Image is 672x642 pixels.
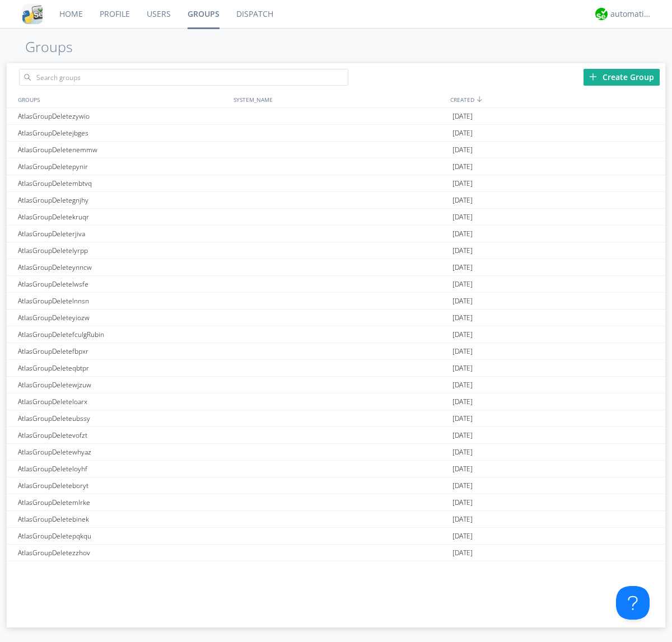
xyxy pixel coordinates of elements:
[452,561,473,578] span: [DATE]
[452,175,473,192] span: [DATE]
[7,158,665,175] a: AtlasGroupDeletepynir[DATE]
[7,326,665,343] a: AtlasGroupDeletefculgRubin[DATE]
[22,4,43,24] img: cddb5a64eb264b2086981ab96f4c1ba7
[15,142,231,158] div: AtlasGroupDeletenemmw
[595,8,608,20] img: d2d01cd9b4174d08988066c6d424eccd
[15,192,231,208] div: AtlasGroupDeletegnjhy
[7,226,665,242] a: AtlasGroupDeleterjiva[DATE]
[452,242,473,259] span: [DATE]
[15,242,231,259] div: AtlasGroupDeletelyrpp
[15,393,231,410] div: AtlasGroupDeleteloarx
[7,461,665,477] a: AtlasGroupDeleteloyhf[DATE]
[610,8,652,20] div: automation+atlas
[452,276,473,293] span: [DATE]
[452,410,473,427] span: [DATE]
[7,209,665,226] a: AtlasGroupDeletekruqr[DATE]
[15,528,231,544] div: AtlasGroupDeletepqkqu
[15,293,231,309] div: AtlasGroupDeletelnnsn
[7,142,665,158] a: AtlasGroupDeletenemmw[DATE]
[15,326,231,343] div: AtlasGroupDeletefculgRubin
[584,69,660,86] div: Create Group
[7,393,665,410] a: AtlasGroupDeleteloarx[DATE]
[452,158,473,175] span: [DATE]
[15,477,231,494] div: AtlasGroupDeleteboryt
[452,209,473,226] span: [DATE]
[7,276,665,293] a: AtlasGroupDeletelwsfe[DATE]
[15,360,231,376] div: AtlasGroupDeleteqbtpr
[452,360,473,377] span: [DATE]
[452,477,473,494] span: [DATE]
[7,410,665,427] a: AtlasGroupDeleteubssy[DATE]
[7,511,665,528] a: AtlasGroupDeletebinek[DATE]
[452,125,473,142] span: [DATE]
[452,528,473,545] span: [DATE]
[7,125,665,142] a: AtlasGroupDeletejbges[DATE]
[7,377,665,393] a: AtlasGroupDeletewjzuw[DATE]
[15,91,228,107] div: GROUPS
[15,259,231,275] div: AtlasGroupDeleteynncw
[7,477,665,494] a: AtlasGroupDeleteboryt[DATE]
[15,410,231,427] div: AtlasGroupDeleteubssy
[452,343,473,360] span: [DATE]
[447,91,665,107] div: CREATED
[7,545,665,561] a: AtlasGroupDeletezzhov[DATE]
[452,545,473,561] span: [DATE]
[19,69,348,86] input: Search groups
[452,461,473,477] span: [DATE]
[7,108,665,125] a: AtlasGroupDeletezywio[DATE]
[15,377,231,393] div: AtlasGroupDeletewjzuw
[7,242,665,259] a: AtlasGroupDeletelyrpp[DATE]
[7,360,665,377] a: AtlasGroupDeleteqbtpr[DATE]
[15,427,231,443] div: AtlasGroupDeletevofzt
[15,494,231,510] div: AtlasGroupDeletemlrke
[452,108,473,125] span: [DATE]
[452,511,473,528] span: [DATE]
[452,293,473,310] span: [DATE]
[7,494,665,511] a: AtlasGroupDeletemlrke[DATE]
[7,293,665,310] a: AtlasGroupDeletelnnsn[DATE]
[7,561,665,578] a: AtlasGroupDeleteoquyw[DATE]
[452,427,473,444] span: [DATE]
[589,73,597,81] img: plus.svg
[15,444,231,460] div: AtlasGroupDeletewhyaz
[7,427,665,444] a: AtlasGroupDeletevofzt[DATE]
[15,461,231,477] div: AtlasGroupDeleteloyhf
[15,175,231,191] div: AtlasGroupDeletembtvq
[15,158,231,175] div: AtlasGroupDeletepynir
[7,444,665,461] a: AtlasGroupDeletewhyaz[DATE]
[15,108,231,124] div: AtlasGroupDeletezywio
[7,343,665,360] a: AtlasGroupDeletefbpxr[DATE]
[452,393,473,410] span: [DATE]
[452,226,473,242] span: [DATE]
[452,310,473,326] span: [DATE]
[7,528,665,545] a: AtlasGroupDeletepqkqu[DATE]
[452,192,473,209] span: [DATE]
[15,209,231,225] div: AtlasGroupDeletekruqr
[231,91,447,107] div: SYSTEM_NAME
[15,310,231,326] div: AtlasGroupDeleteyiozw
[452,444,473,461] span: [DATE]
[15,276,231,292] div: AtlasGroupDeletelwsfe
[15,343,231,359] div: AtlasGroupDeletefbpxr
[7,259,665,276] a: AtlasGroupDeleteynncw[DATE]
[15,545,231,561] div: AtlasGroupDeletezzhov
[15,511,231,527] div: AtlasGroupDeletebinek
[452,326,473,343] span: [DATE]
[7,175,665,192] a: AtlasGroupDeletembtvq[DATE]
[15,226,231,242] div: AtlasGroupDeleterjiva
[15,125,231,141] div: AtlasGroupDeletejbges
[452,494,473,511] span: [DATE]
[452,377,473,393] span: [DATE]
[452,259,473,276] span: [DATE]
[7,310,665,326] a: AtlasGroupDeleteyiozw[DATE]
[452,142,473,158] span: [DATE]
[15,561,231,578] div: AtlasGroupDeleteoquyw
[616,586,650,620] iframe: Toggle Customer Support
[7,192,665,209] a: AtlasGroupDeletegnjhy[DATE]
